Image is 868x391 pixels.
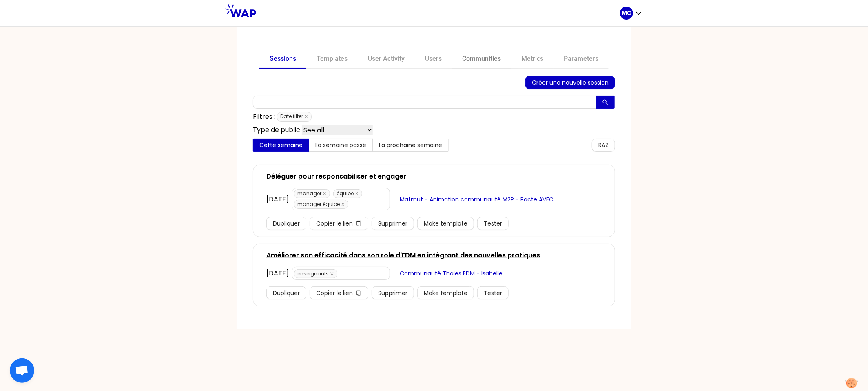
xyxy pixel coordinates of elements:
span: manager [294,189,330,198]
button: Copier le liencopy [310,286,368,299]
span: Dupliquer [273,288,300,297]
div: [DATE] [266,268,289,278]
span: équipe [333,189,362,198]
p: Filtres : [253,112,275,122]
span: close [330,272,334,276]
button: Dupliquer [266,286,306,299]
button: RAZ [592,139,615,152]
a: User Activity [358,50,415,69]
span: Make template [424,288,467,297]
button: search [596,96,615,109]
span: Supprimer [378,288,407,297]
span: Tester [484,219,502,228]
button: Supprimer [372,217,414,230]
span: Copier le lien [316,288,353,297]
span: close [304,114,308,118]
button: Supprimer [372,286,414,299]
button: Make template [417,286,474,299]
button: Tester [477,217,509,230]
span: search [602,99,608,106]
a: Déléguer pour responsabiliser et engager [266,172,406,181]
span: manager équipe [294,200,348,209]
a: Parameters [554,50,609,69]
span: Make template [424,219,467,228]
button: Créer une nouvelle session [525,76,615,89]
a: Templates [306,50,358,69]
span: close [323,192,327,196]
button: Communauté Thales EDM - Isabelle [393,267,509,280]
div: [DATE] [266,194,289,204]
span: enseignants [294,269,337,278]
button: Make template [417,217,474,230]
span: copy [356,290,362,297]
span: Tester [484,288,502,297]
span: close [355,192,359,196]
p: Type de public [253,125,300,135]
span: Copier le lien [316,219,353,228]
span: RAZ [598,141,609,150]
span: Matmut - Animation communauté M2P - Pacte AVEC [400,195,554,204]
button: MC [620,7,643,20]
span: Créer une nouvelle session [532,78,609,87]
a: Users [415,50,452,69]
span: Supprimer [378,219,407,228]
span: La semaine passé [315,141,366,149]
span: Dupliquer [273,219,300,228]
button: Matmut - Animation communauté M2P - Pacte AVEC [393,193,560,206]
span: La prochaine semaine [379,141,442,149]
button: Tester [477,286,509,299]
div: Ouvrir le chat [10,358,34,383]
button: Dupliquer [266,217,306,230]
p: MC [622,9,631,17]
a: Metrics [511,50,554,69]
span: Communauté Thales EDM - Isabelle [400,269,503,278]
button: Copier le liencopy [310,217,368,230]
span: Cette semaine [259,141,303,149]
a: Communities [452,50,511,69]
a: Améliorer son efficacité dans son role d'EDM en intégrant des nouvelles pratiques [266,250,540,260]
a: Sessions [259,50,306,69]
span: copy [356,221,362,227]
span: close [341,202,345,206]
span: Date filter [277,112,312,122]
